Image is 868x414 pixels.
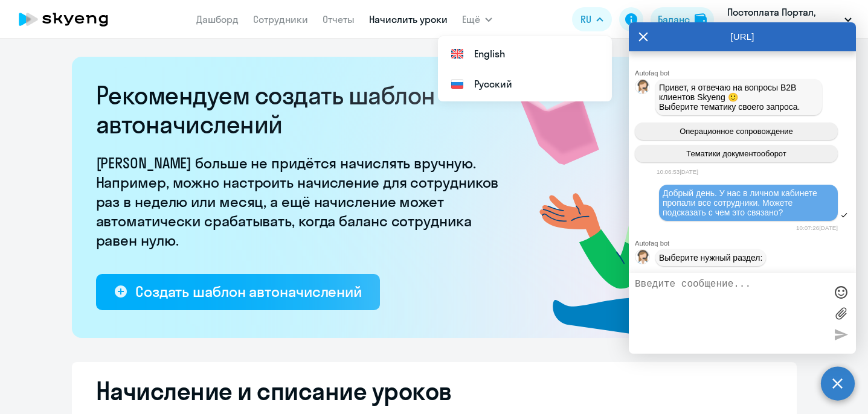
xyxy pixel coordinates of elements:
img: English [450,46,465,61]
span: RU [580,12,591,27]
button: Операционное сопровождение [635,123,838,140]
button: Создать шаблон автоначислений [96,274,380,310]
a: Дашборд [196,13,239,25]
div: Создать шаблон автоначислений [135,282,362,301]
button: RU [572,7,612,31]
span: Тематики документооборот [686,149,786,158]
ul: Ещё [438,36,612,101]
time: 10:06:53[DATE] [657,168,698,175]
div: Autofaq bot [635,240,856,247]
span: Выберите нужный раздел: [659,253,762,263]
p: Постоплата Портал, ПОРТАЛ, ООО [727,5,840,34]
div: Баланс [658,12,690,27]
button: Ещё [462,7,492,31]
span: Привет, я отвечаю на вопросы B2B клиентов Skyeng 🙂 Выберите тематику своего запроса. [659,83,800,112]
h2: Рекомендуем создать шаблон автоначислений [96,81,507,139]
a: Сотрудники [253,13,308,25]
span: Операционное сопровождение [680,127,793,136]
div: Autofaq bot [635,69,856,77]
button: Постоплата Портал, ПОРТАЛ, ООО [721,5,858,34]
label: Лимит 10 файлов [832,304,850,322]
button: Тематики документооборот [635,145,838,162]
img: Русский [450,77,465,91]
p: [PERSON_NAME] больше не придётся начислять вручную. Например, можно настроить начисление для сотр... [96,153,507,250]
h2: Начисление и списание уроков [96,377,773,406]
span: Ещё [462,12,480,27]
span: Добрый день. У нас в личном кабинете пропали все сотрудники. Можете подсказать с чем это связано? [663,188,820,217]
img: balance [695,13,707,25]
time: 10:07:26[DATE] [796,225,838,231]
button: Балансbalance [651,7,714,31]
img: bot avatar [635,80,651,97]
a: Начислить уроки [369,13,448,25]
a: Отчеты [323,13,355,25]
img: bot avatar [635,250,651,267]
